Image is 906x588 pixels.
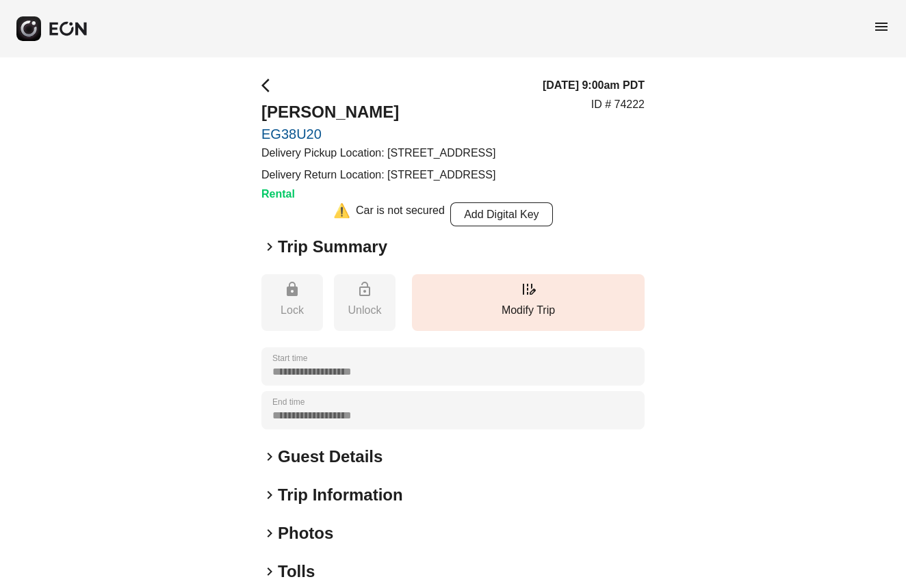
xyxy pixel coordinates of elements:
span: arrow_back_ios [261,77,278,94]
h2: Trip Information [278,484,403,506]
span: menu [873,18,890,35]
h2: Guest Details [278,446,383,468]
span: keyboard_arrow_right [261,563,278,580]
button: Modify Trip [412,274,645,331]
h3: [DATE] 9:00am PDT [543,77,645,94]
div: ⚠️ [333,202,350,226]
span: keyboard_arrow_right [261,487,278,503]
p: Modify Trip [419,302,638,319]
h2: Trip Summary [278,236,387,258]
h2: Tolls [278,561,315,583]
p: Delivery Pickup Location: [STREET_ADDRESS] [261,145,495,161]
span: keyboard_arrow_right [261,525,278,542]
span: keyboard_arrow_right [261,449,278,465]
h2: [PERSON_NAME] [261,101,495,123]
div: Car is not secured [356,202,445,226]
h3: Rental [261,186,495,202]
a: EG38U20 [261,126,495,142]
button: Add Digital Key [450,202,553,226]
span: keyboard_arrow_right [261,239,278,255]
span: edit_road [520,281,536,297]
h2: Photos [278,522,333,544]
p: ID # 74222 [591,96,645,113]
p: Delivery Return Location: [STREET_ADDRESS] [261,167,495,183]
